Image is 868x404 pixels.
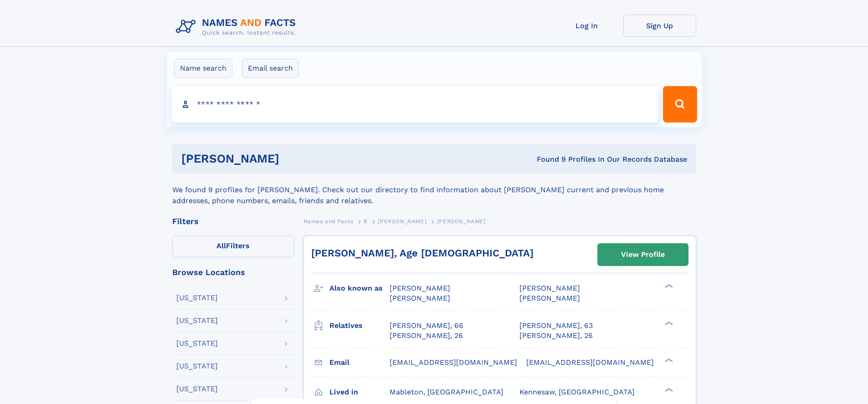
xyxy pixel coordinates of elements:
h3: Also known as [329,281,390,296]
div: ❯ [663,320,673,326]
img: Logo Names and Facts [172,15,303,39]
div: We found 9 profiles for [PERSON_NAME]. Check out our directory to find information about [PERSON_... [172,174,696,206]
span: [PERSON_NAME] [390,294,450,302]
a: [PERSON_NAME] [378,215,426,227]
a: [PERSON_NAME], Age [DEMOGRAPHIC_DATA] [311,247,534,259]
span: [EMAIL_ADDRESS][DOMAIN_NAME] [526,358,654,367]
div: ❯ [663,283,673,289]
span: Kennesaw, [GEOGRAPHIC_DATA] [519,388,635,396]
a: View Profile [598,244,688,266]
h1: [PERSON_NAME] [181,153,408,164]
input: search input [171,86,659,123]
h3: Relatives [329,318,390,333]
div: [US_STATE] [176,317,218,324]
a: Names and Facts [303,215,354,227]
span: [PERSON_NAME] [378,218,426,225]
span: [PERSON_NAME] [390,284,450,292]
span: All [216,241,226,250]
a: [PERSON_NAME], 63 [519,321,593,331]
a: B [364,215,368,227]
label: Filters [172,235,294,257]
label: Name search [174,59,232,78]
span: Mableton, [GEOGRAPHIC_DATA] [390,388,503,396]
span: [EMAIL_ADDRESS][DOMAIN_NAME] [390,358,517,367]
a: [PERSON_NAME], 26 [390,331,463,341]
span: [PERSON_NAME] [437,218,486,225]
label: Email search [242,59,299,78]
div: ❯ [663,387,673,393]
div: Browse Locations [172,268,294,276]
div: ❯ [663,357,673,363]
a: Sign Up [623,15,696,37]
div: [US_STATE] [176,294,218,302]
span: [PERSON_NAME] [519,284,580,292]
span: [PERSON_NAME] [519,294,580,302]
div: Found 9 Profiles In Our Records Database [408,154,687,164]
span: B [364,218,368,225]
div: [US_STATE] [176,363,218,370]
div: View Profile [621,244,665,265]
a: [PERSON_NAME], 26 [519,331,593,341]
a: Log In [550,15,623,37]
div: Filters [172,217,294,225]
button: Search Button [663,86,697,123]
div: [US_STATE] [176,340,218,347]
div: [US_STATE] [176,385,218,393]
h3: Lived in [329,384,390,400]
h3: Email [329,355,390,370]
a: [PERSON_NAME], 66 [390,321,463,331]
